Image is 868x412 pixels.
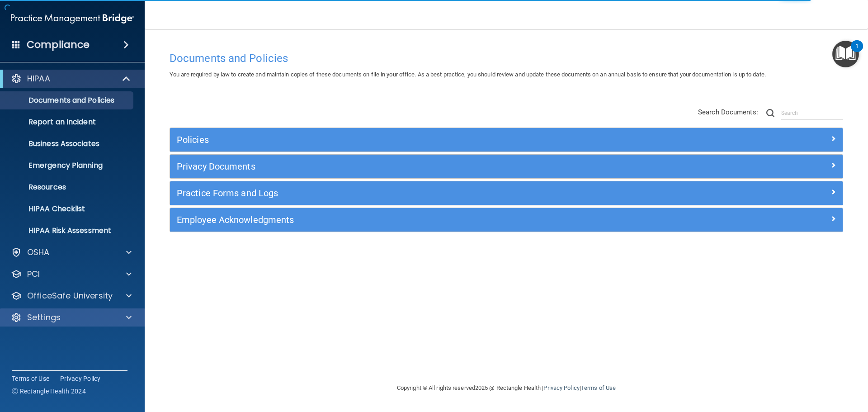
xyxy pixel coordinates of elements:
[11,247,132,258] a: OSHA
[177,213,836,227] a: Employee Acknowledgments
[27,290,113,301] p: OfficeSafe University
[170,71,766,78] span: You are required by law to create and maintain copies of these documents on file in your office. ...
[27,247,50,258] p: OSHA
[12,387,86,396] span: Ⓒ Rectangle Health 2024
[11,312,132,323] a: Settings
[177,215,668,225] h5: Employee Acknowledgments
[6,226,129,235] p: HIPAA Risk Assessment
[6,139,129,148] p: Business Associates
[6,204,129,213] p: HIPAA Checklist
[6,161,129,170] p: Emergency Planning
[60,374,101,383] a: Privacy Policy
[781,106,843,120] input: Search
[170,52,843,64] h4: Documents and Policies
[766,109,774,117] img: ic-search.3b580494.png
[6,118,129,127] p: Report an Incident
[177,188,668,198] h5: Practice Forms and Logs
[27,73,50,84] p: HIPAA
[11,73,131,84] a: HIPAA
[11,9,134,28] img: PMB logo
[27,269,40,279] p: PCI
[12,374,49,383] a: Terms of Use
[698,108,758,116] span: Search Documents:
[177,159,836,174] a: Privacy Documents
[543,384,579,391] a: Privacy Policy
[341,374,671,403] div: Copyright © All rights reserved 2025 @ Rectangle Health | |
[832,41,859,67] button: Open Resource Center, 1 new notification
[6,183,129,192] p: Resources
[177,161,668,171] h5: Privacy Documents
[855,46,859,58] div: 1
[11,290,132,301] a: OfficeSafe University
[581,384,616,391] a: Terms of Use
[27,312,61,323] p: Settings
[177,186,836,200] a: Practice Forms and Logs
[11,269,132,279] a: PCI
[6,96,129,105] p: Documents and Policies
[177,135,668,145] h5: Policies
[27,38,90,51] h4: Compliance
[177,133,836,147] a: Policies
